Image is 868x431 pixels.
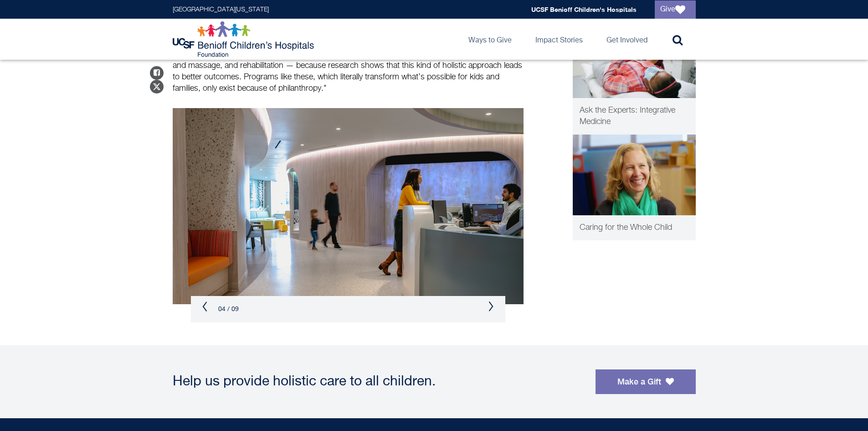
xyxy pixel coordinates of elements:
[173,6,269,13] a: [GEOGRAPHIC_DATA][US_STATE]
[531,5,637,13] a: UCSF Benioff Children's Hospitals
[599,19,655,60] a: Get Involved
[573,135,696,240] a: Patient Care Jenifer Matthews, MD Caring for the Whole Child
[596,369,696,394] a: Make a Gift
[173,108,524,304] img: gateway clinic front desk
[218,306,239,312] span: 04 / 09
[461,19,519,60] a: Ways to Give
[580,223,672,232] span: Caring for the Whole Child
[580,106,675,126] span: Ask the Experts: Integrative Medicine
[173,375,586,389] div: Help us provide holistic care to all children.
[528,19,590,60] a: Impact Stories
[202,301,208,312] button: Previous
[573,135,696,215] img: Jenifer Matthews, MD
[655,0,696,19] a: Give
[173,21,316,57] img: Logo for UCSF Benioff Children's Hospitals Foundation
[488,301,494,312] button: Next
[573,18,696,135] a: Patient Care integrative medicine at our hospitals Ask the Experts: Integrative Medicine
